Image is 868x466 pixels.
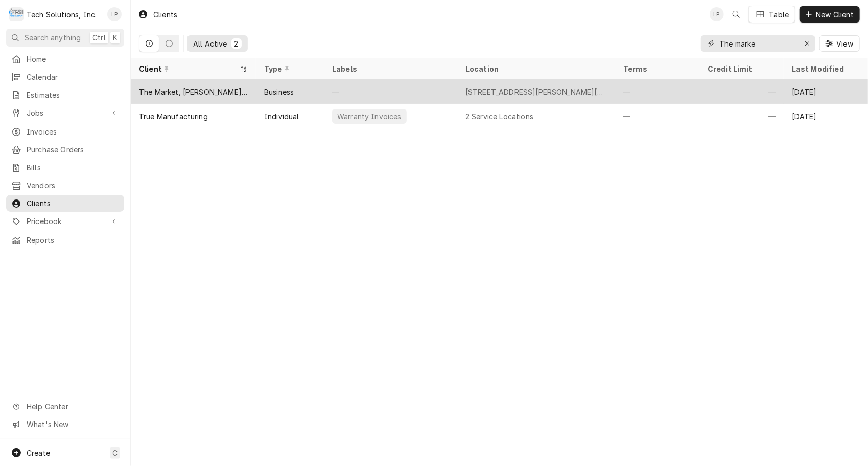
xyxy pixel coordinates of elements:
[113,32,118,43] span: K
[27,54,119,64] span: Home
[6,195,124,212] a: Clients
[139,86,248,97] div: The Market, [PERSON_NAME], WV
[719,35,796,52] input: Keyword search
[792,63,858,74] div: Last Modified
[27,419,118,430] span: What's New
[6,232,124,249] a: Reports
[834,38,855,49] span: View
[819,35,860,52] button: View
[193,38,227,49] div: All Active
[6,69,124,85] a: Calendar
[800,6,860,23] button: New Client
[27,198,119,209] span: Clients
[728,6,744,23] button: Open search
[6,159,124,176] a: Bills
[699,79,784,104] div: —
[9,7,24,21] div: T
[107,7,122,21] div: Lisa Paschal's Avatar
[615,79,699,104] div: —
[233,38,240,49] div: 2
[264,111,299,122] div: Individual
[27,126,119,137] span: Invoices
[27,449,50,457] span: Create
[27,235,119,246] span: Reports
[9,7,24,21] div: Tech Solutions, Inc.'s Avatar
[27,144,119,155] span: Purchase Orders
[27,162,119,173] span: Bills
[27,90,119,100] span: Estimates
[784,104,868,128] div: [DATE]
[699,104,784,128] div: —
[92,32,106,43] span: Ctrl
[336,111,403,122] div: Warranty Invoices
[708,63,773,74] div: Credit Limit
[6,104,124,121] a: Go to Jobs
[27,72,119,82] span: Calendar
[324,79,457,104] div: —
[465,86,607,97] div: [STREET_ADDRESS][PERSON_NAME][PERSON_NAME]
[6,177,124,194] a: Vendors
[6,416,124,433] a: Go to What's New
[465,63,607,74] div: Location
[6,213,124,230] a: Go to Pricebook
[6,29,124,47] button: Search anythingCtrlK
[25,32,81,43] span: Search anything
[814,9,856,20] span: New Client
[107,7,122,21] div: LP
[264,63,314,74] div: Type
[112,448,118,458] span: C
[27,401,118,412] span: Help Center
[769,9,789,20] div: Table
[332,63,449,74] div: Labels
[27,216,104,227] span: Pricebook
[264,86,294,97] div: Business
[6,141,124,158] a: Purchase Orders
[623,63,689,74] div: Terms
[27,180,119,191] span: Vendors
[784,79,868,104] div: [DATE]
[27,9,97,20] div: Tech Solutions, Inc.
[710,7,724,21] div: LP
[6,398,124,415] a: Go to Help Center
[615,104,699,128] div: —
[6,86,124,103] a: Estimates
[6,123,124,140] a: Invoices
[27,107,104,118] span: Jobs
[6,51,124,68] a: Home
[799,35,815,52] button: Erase input
[710,7,724,21] div: Lisa Paschal's Avatar
[139,63,238,74] div: Client
[139,111,208,122] div: True Manufacturing
[465,111,533,122] div: 2 Service Locations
